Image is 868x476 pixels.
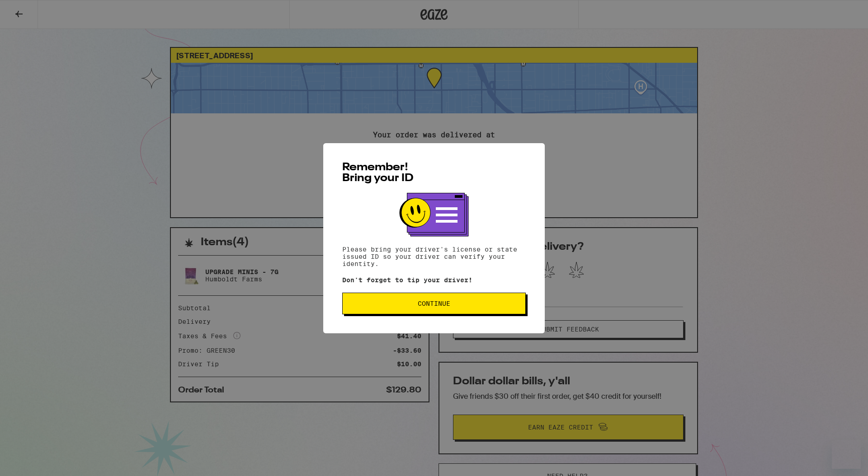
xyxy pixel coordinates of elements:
p: Please bring your driver's license or state issued ID so your driver can verify your identity. [342,246,526,267]
button: Continue [342,293,526,314]
iframe: Button to launch messaging window [832,440,861,469]
span: Continue [418,300,450,307]
p: Don't forget to tip your driver! [342,276,526,284]
span: Remember! Bring your ID [342,162,414,184]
